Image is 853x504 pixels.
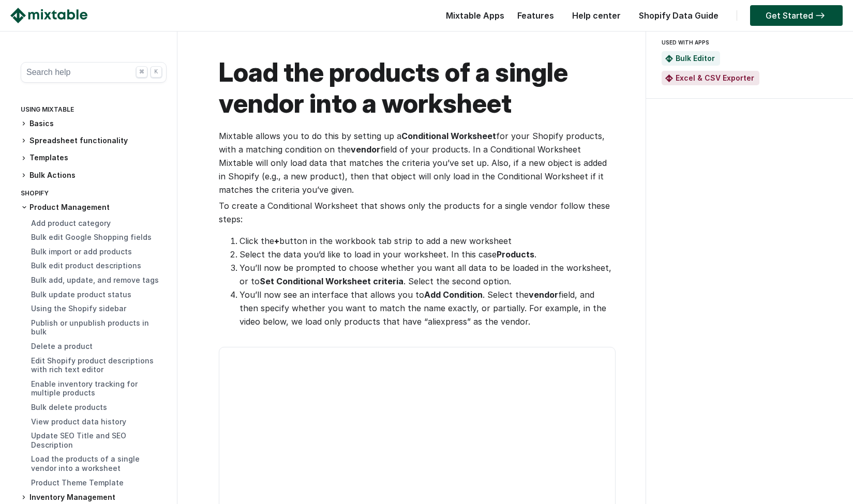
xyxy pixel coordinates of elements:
[497,249,534,259] strong: Products
[31,276,159,284] a: Bulk add, update, and remove tags
[567,10,626,21] a: Help center
[151,66,162,78] div: K
[260,276,403,286] strong: Set Conditional Worksheet criteria
[441,8,504,28] div: Mixtable Apps
[240,248,615,261] li: Select the data you’d like to load in your worksheet. In this case .
[219,129,615,196] p: Mixtable allows you to do this by setting up a for your Shopify products, with a matching conditi...
[21,202,167,212] h3: Product Management
[219,57,615,119] h1: Load the products of a single vendor into a worksheet
[665,74,673,82] img: Mixtable Excel & CSV Exporter App
[219,199,615,226] p: To create a Conditional Worksheet that shows only the products for a single vendor follow these s...
[31,233,152,241] a: Bulk edit Google Shopping fields
[634,10,724,21] a: Shopify Data Guide
[676,54,715,63] a: Bulk Editor
[401,131,496,141] strong: Conditional Worksheet
[813,12,827,19] img: arrow-right.svg
[240,288,615,328] li: You’ll now see an interface that allows you to . Select the field, and then specify whether you w...
[21,62,167,83] button: Search help ⌘ K
[31,318,149,337] a: Publish or unpublish products in bulk
[750,5,843,26] a: Get Started
[240,261,615,288] li: You’ll now be prompted to choose whether you want all data to be loaded in the worksheet, or to ....
[21,492,167,503] h3: Inventory Management
[31,219,111,227] a: Add product category
[274,236,279,246] strong: +
[21,170,167,181] h3: Bulk Actions
[31,304,126,313] a: Using the Shopify sidebar
[31,431,126,449] a: Update SEO Title and SEO Description
[424,289,483,300] strong: Add Condition
[31,261,141,270] a: Bulk edit product descriptions
[31,379,138,398] a: Enable inventory tracking for multiple products
[31,356,154,374] a: Edit Shopify product descriptions with rich text editor
[21,152,167,163] h3: Templates
[529,289,558,300] strong: vendor
[662,36,833,49] div: USED WITH APPS
[31,247,132,256] a: Bulk import or add products
[21,135,167,146] h3: Spreadsheet functionality
[676,73,754,82] a: Excel & CSV Exporter
[240,234,615,248] li: Click the button in the workbook tab strip to add a new worksheet
[31,454,140,472] a: Load the products of a single vendor into a worksheet
[21,103,167,118] div: Using Mixtable
[31,290,131,299] a: Bulk update product status
[512,10,559,21] a: Features
[136,66,147,78] div: ⌘
[31,417,126,426] a: View product data history
[665,55,673,63] img: Mixtable Spreadsheet Bulk Editor App
[31,403,107,411] a: Bulk delete products
[21,118,167,129] h3: Basics
[31,342,93,350] a: Delete a product
[10,8,87,23] img: Mixtable logo
[21,187,167,202] div: Shopify
[31,478,124,487] a: Product Theme Template
[351,144,380,155] strong: vendor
